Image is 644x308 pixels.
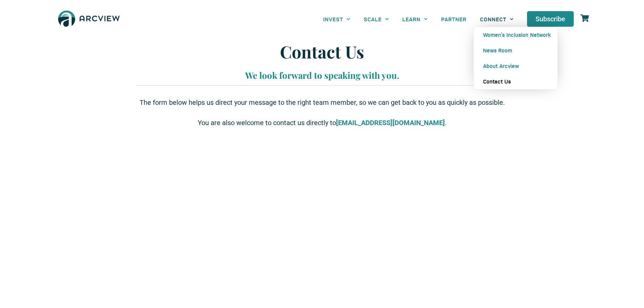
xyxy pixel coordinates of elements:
[336,119,445,127] strong: [EMAIL_ADDRESS][DOMAIN_NAME]
[55,7,123,31] img: The Arcview Group
[473,11,520,27] a: CONNECT
[140,69,505,82] p: We look forward to speaking with you.
[140,98,505,106] span: The form below helps us direct your message to the right team member, so we can get back to you a...
[474,43,557,58] a: News Room
[396,11,434,27] a: LEARN
[336,119,445,128] a: [EMAIL_ADDRESS][DOMAIN_NAME]
[140,42,505,62] h1: Contact Us
[474,27,557,43] a: Women’s Inclusion Network
[527,11,574,27] a: Subscribe
[140,118,505,128] p: You are also welcome to contact us directly to .
[473,27,558,90] ul: CONNECT
[357,11,396,27] a: SCALE
[535,16,565,22] span: Subscribe
[434,11,473,27] a: PARTNER
[474,58,557,74] a: About Arcview
[316,11,521,27] nav: Menu
[474,74,557,89] a: Contact Us
[316,11,357,27] a: INVEST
